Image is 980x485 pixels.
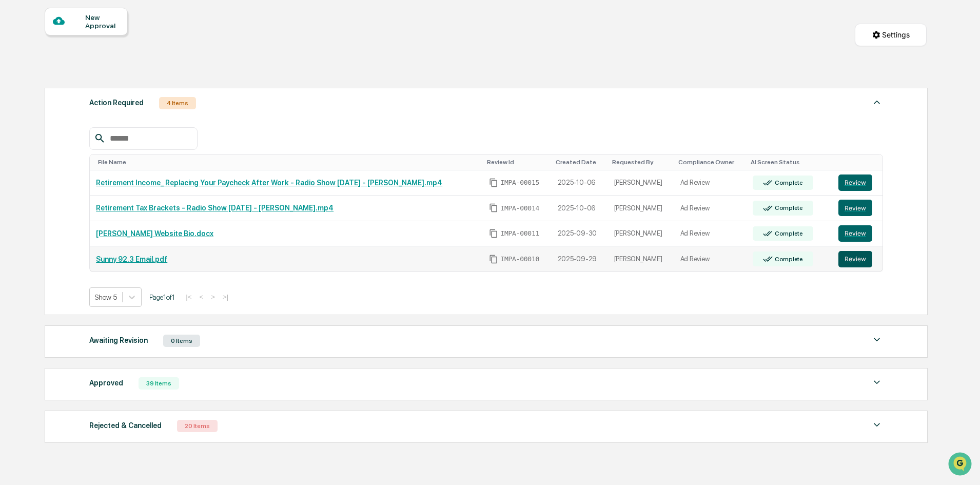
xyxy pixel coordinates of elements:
td: [PERSON_NAME] [608,170,674,196]
button: Review [838,251,872,267]
div: Toggle SortBy [678,159,742,166]
a: Review [838,225,877,242]
iframe: Open customer support [947,451,975,479]
span: IMPA-00015 [500,179,539,187]
div: Complete [773,204,803,211]
div: Toggle SortBy [751,159,828,166]
td: Ad Review [674,170,747,196]
td: Ad Review [674,221,747,247]
p: How can we help? [10,22,187,38]
div: Action Required [89,96,144,109]
div: Toggle SortBy [612,159,670,166]
span: Copy Id [489,255,498,264]
button: Review [838,174,872,191]
span: IMPA-00014 [500,204,539,212]
span: Pylon [102,174,124,182]
td: Ad Review [674,246,747,271]
div: Complete [773,256,803,263]
div: 🖐️ [10,130,18,139]
div: 39 Items [139,377,179,390]
div: 🔎 [10,150,18,158]
div: 20 Items [177,420,218,432]
td: [PERSON_NAME] [608,196,674,221]
a: Retirement Income_ Replacing Your Paycheck After Work - Radio Show [DATE] - [PERSON_NAME].mp4 [96,179,442,187]
div: We're available if you need us! [35,89,130,97]
a: Sunny 92.3 Email.pdf [96,255,167,263]
button: |< [183,293,194,301]
button: Review [838,200,872,216]
a: Review [838,251,877,267]
button: < [196,293,206,301]
span: Preclearance [21,129,66,140]
button: Start new chat [174,82,187,94]
button: Settings [855,24,927,46]
img: caret [871,376,883,389]
button: Review [838,225,872,242]
div: New Approval [85,13,120,30]
div: Complete [773,179,803,186]
td: Ad Review [674,196,747,221]
span: Copy Id [489,203,498,212]
a: Retirement Tax Brackets - Radio Show [DATE] - [PERSON_NAME].mp4 [96,204,334,212]
div: Toggle SortBy [556,159,604,166]
img: caret [871,419,883,431]
span: Page 1 of 1 [149,293,175,301]
div: Toggle SortBy [98,159,479,166]
td: [PERSON_NAME] [608,221,674,247]
button: > [208,293,218,301]
div: Awaiting Revision [89,334,148,347]
td: 2025-09-30 [552,221,608,247]
div: 🗄️ [74,130,83,139]
div: Approved [89,376,123,390]
div: Start new chat [35,79,168,89]
span: Copy Id [489,178,498,187]
button: >| [220,293,231,301]
a: 🔎Data Lookup [6,145,69,163]
div: Toggle SortBy [487,159,547,166]
td: 2025-09-29 [552,246,608,271]
a: 🖐️Preclearance [6,125,70,144]
span: Data Lookup [21,149,65,159]
a: 🗄️Attestations [70,125,131,144]
img: 1746055101610-c473b297-6a78-478c-a979-82029cc54cd1 [10,79,29,97]
span: Attestations [85,129,127,140]
a: Powered byPylon [72,173,124,182]
div: Toggle SortBy [840,159,879,166]
div: 0 Items [163,335,200,347]
span: IMPA-00010 [500,255,539,263]
img: caret [871,334,883,346]
td: 2025-10-06 [552,170,608,196]
td: [PERSON_NAME] [608,246,674,271]
td: 2025-10-06 [552,196,608,221]
span: IMPA-00011 [500,229,539,238]
span: Copy Id [489,229,498,238]
div: 4 Items [159,97,196,109]
div: Complete [773,230,803,237]
a: Review [838,174,877,191]
a: Review [838,200,877,216]
div: Rejected & Cancelled [89,419,162,432]
a: [PERSON_NAME] Website Bio.docx [96,229,213,238]
img: caret [871,96,883,108]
